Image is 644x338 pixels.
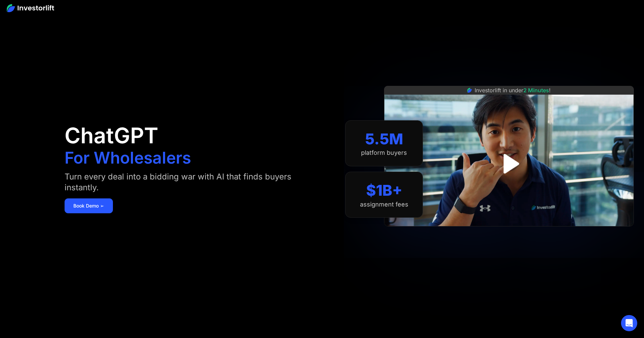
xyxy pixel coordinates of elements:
[523,87,549,94] span: 2 Minutes
[494,149,524,179] a: open lightbox
[366,182,402,199] div: $1B+
[65,150,191,166] h1: For Wholesalers
[365,130,403,148] div: 5.5M
[361,149,407,156] div: platform buyers
[458,230,560,238] iframe: Customer reviews powered by Trustpilot
[65,125,158,146] h1: ChatGPT
[65,198,113,213] a: Book Demo ➢
[65,171,308,193] div: Turn every deal into a bidding war with AI that finds buyers instantly.
[360,201,408,208] div: assignment fees
[475,86,551,94] div: Investorlift in under !
[621,315,637,331] div: Open Intercom Messenger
